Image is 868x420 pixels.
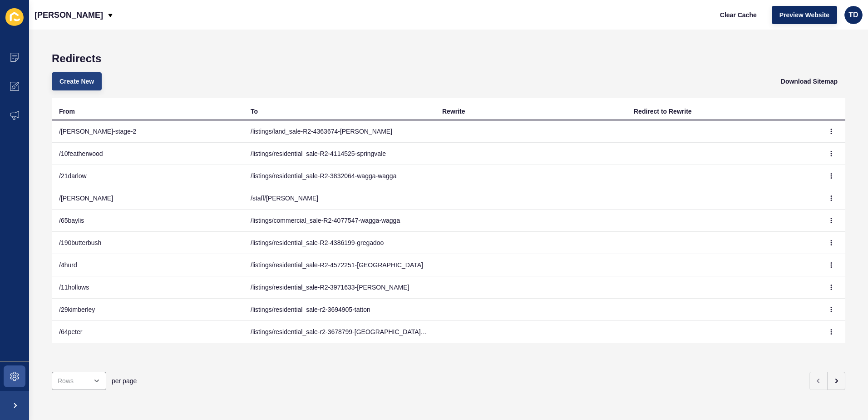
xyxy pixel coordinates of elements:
button: Clear Cache [712,6,764,24]
div: From [59,107,75,116]
td: /[PERSON_NAME]-stage-2 [52,120,243,143]
td: /listings/commercial_sale-R2-4077547-wagga-wagga [243,210,435,232]
td: /listings/residential_sale-R2-4386199-gregadoo [243,232,435,254]
div: Redirect to Rewrite [634,107,692,116]
button: Preview Website [772,6,837,24]
h1: Redirects [52,52,845,65]
span: Download Sitemap [781,77,838,86]
span: per page [112,376,137,385]
div: Rewrite [442,107,465,116]
td: /190butterbush [52,232,243,254]
td: /listings/land_sale-R2-4363674-[PERSON_NAME] [243,120,435,143]
td: /listings/residential_sale-R2-3832064-wagga-wagga [243,165,435,187]
span: Preview Website [779,10,829,20]
td: /[PERSON_NAME] [52,187,243,210]
span: Clear Cache [720,10,757,20]
td: /listings/residential_sale-R2-4114525-springvale [243,143,435,165]
td: /29kimberley [52,299,243,321]
td: /10featherwood [52,143,243,165]
td: /staff/[PERSON_NAME] [243,187,435,210]
td: /listings/residential_sale-R2-4572251-[GEOGRAPHIC_DATA] [243,254,435,276]
div: open menu [52,372,106,390]
span: TD [848,10,858,20]
td: /11hollows [52,276,243,299]
button: Create New [52,72,102,90]
td: /4hurd [52,254,243,276]
td: /64peter [52,321,243,343]
td: /listings/residential_sale-r2-3678799-[GEOGRAPHIC_DATA]-[GEOGRAPHIC_DATA] [243,321,435,343]
button: Download Sitemap [773,72,845,90]
div: To [251,107,258,116]
p: [PERSON_NAME] [35,4,103,26]
td: /listings/residential_sale-r2-3694905-tatton [243,299,435,321]
td: /21darlow [52,165,243,187]
span: Create New [59,77,94,86]
td: /listings/residential_sale-R2-3971633-[PERSON_NAME] [243,276,435,299]
td: /65baylis [52,210,243,232]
